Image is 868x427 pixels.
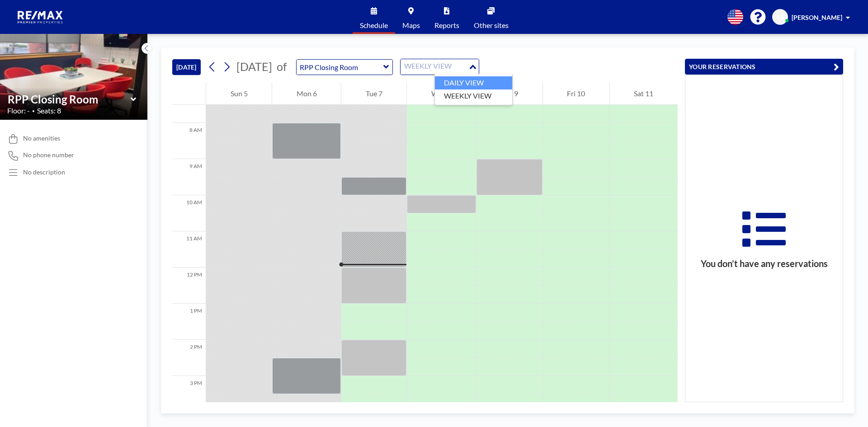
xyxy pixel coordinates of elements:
span: No amenities [23,134,60,142]
input: RPP Closing Room [8,93,131,106]
div: Fri 10 [543,82,609,105]
li: WEEKLY VIEW [435,89,512,103]
div: Mon 6 [272,82,341,105]
div: 3 PM [172,376,206,412]
div: No description [23,168,65,176]
input: RPP Closing Room [297,60,383,75]
div: Sat 11 [610,82,678,105]
span: Floor: - [7,106,30,115]
div: 7 AM [172,87,206,123]
span: SS [777,13,784,21]
div: 12 PM [172,267,206,304]
div: Wed 8 [407,82,476,105]
span: No phone number [23,151,74,159]
button: [DATE] [172,59,201,75]
img: organization-logo [14,8,67,26]
span: Reports [434,22,459,29]
span: Maps [402,22,420,29]
span: Schedule [360,22,388,29]
span: Seats: 8 [37,106,61,115]
div: Sun 5 [206,82,272,105]
h3: You don’t have any reservations [685,258,843,269]
span: Other sites [474,22,509,29]
div: 1 PM [172,304,206,340]
li: DAILY VIEW [435,76,512,89]
span: • [32,108,35,114]
div: Tue 7 [341,82,406,105]
div: 8 AM [172,123,206,159]
div: 10 AM [172,195,206,231]
button: YOUR RESERVATIONS [685,59,843,75]
span: [DATE] [236,60,272,73]
div: 11 AM [172,231,206,267]
div: Search for option [401,59,479,75]
span: of [277,60,287,74]
div: 2 PM [172,340,206,376]
div: 9 AM [172,159,206,195]
span: [PERSON_NAME] [792,14,842,21]
input: Search for option [401,61,467,73]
